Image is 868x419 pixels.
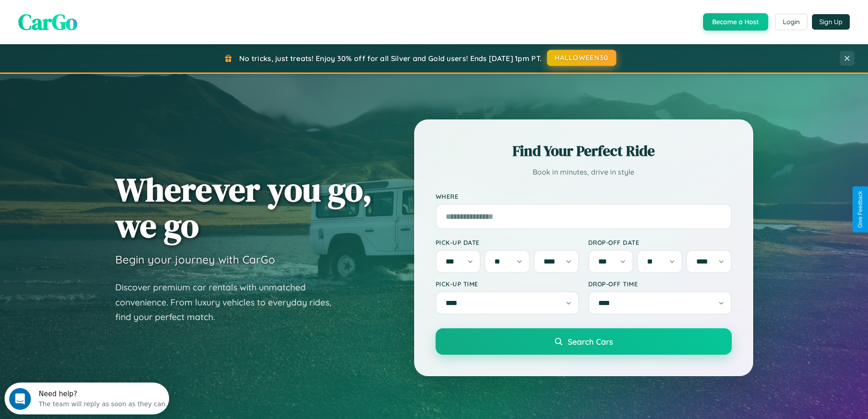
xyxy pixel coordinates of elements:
[34,15,161,25] div: The team will reply as soon as they can
[436,192,732,200] label: Where
[436,280,579,288] label: Pick-up Time
[4,4,169,29] div: Open Intercom Messenger
[115,171,372,243] h1: Wherever you go, we go
[812,14,850,30] button: Sign Up
[703,13,768,31] button: Become a Host
[588,238,732,246] label: Drop-off Date
[239,54,542,63] span: No tricks, just treats! Enjoy 30% off for all Silver and Gold users! Ends [DATE] 1pm PT.
[857,191,863,228] div: Give Feedback
[588,280,732,288] label: Drop-off Time
[775,14,807,30] button: Login
[18,7,77,37] span: CarGo
[436,141,732,161] h2: Find Your Perfect Ride
[436,238,579,246] label: Pick-up Date
[5,383,169,414] iframe: Intercom live chat discovery launcher
[547,50,616,66] button: HALLOWEEN30
[115,253,275,266] h3: Begin your journey with CarGo
[436,328,732,355] button: Search Cars
[9,388,31,410] iframe: Intercom live chat
[568,336,613,347] span: Search Cars
[115,280,343,325] p: Discover premium car rentals with unmatched convenience. From luxury vehicles to everyday rides, ...
[34,8,161,15] div: Need help?
[436,166,732,179] p: Book in minutes, drive in style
